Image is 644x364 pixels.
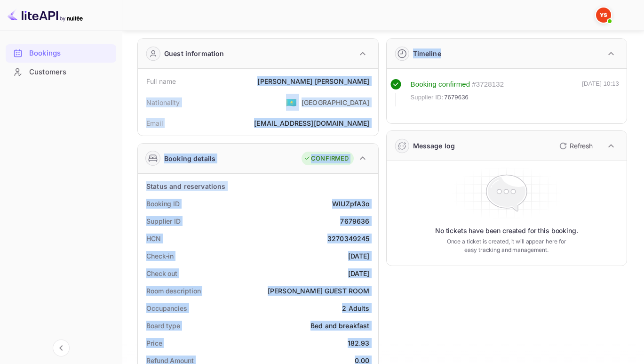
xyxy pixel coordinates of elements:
div: Board type [146,321,180,331]
div: [GEOGRAPHIC_DATA] [302,97,370,107]
span: 7679636 [444,93,469,102]
div: Occupancies [146,303,187,313]
div: 7679636 [340,216,369,226]
div: Booking confirmed [411,79,470,90]
div: Booking details [164,154,215,163]
div: Check out [146,268,177,278]
p: No tickets have been created for this booking. [435,226,578,235]
p: Refresh [570,141,593,151]
div: Timeline [413,49,441,58]
div: Customers [6,63,116,81]
div: Email [146,118,163,128]
div: Room description [146,286,200,296]
div: Supplier ID [146,216,181,226]
a: Customers [6,63,116,81]
p: Once a ticket is created, it will appear here for easy tracking and management. [443,237,571,254]
div: Bookings [6,44,116,63]
div: Bed and breakfast [310,321,370,331]
span: United States [286,94,297,111]
div: [PERSON_NAME] GUEST ROOM [268,286,370,296]
div: Full name [146,76,176,86]
div: Customers [29,67,111,78]
div: Guest information [164,49,224,58]
img: Yandex Support [596,8,611,23]
div: Nationality [146,97,180,107]
div: 182.93 [348,338,370,348]
div: 2 Adults [342,303,369,313]
div: WIUZpfA3o [332,199,369,209]
div: CONFIRMED [304,154,349,163]
div: Booking ID [146,199,180,209]
button: Refresh [554,138,596,154]
div: [PERSON_NAME] [PERSON_NAME] [257,76,369,86]
div: [DATE] [348,251,370,261]
button: Collapse navigation [53,340,70,356]
div: 3270349245 [327,234,370,243]
img: LiteAPI logo [8,8,83,23]
div: HCN [146,234,161,243]
div: # 3728132 [472,79,504,90]
div: [DATE] [348,268,370,278]
div: Bookings [29,48,111,59]
span: Supplier ID: [411,93,444,102]
div: [EMAIL_ADDRESS][DOMAIN_NAME] [254,118,369,128]
a: Bookings [6,44,116,62]
div: Status and reservations [146,181,225,191]
div: Check-in [146,251,174,261]
div: Price [146,338,162,348]
div: Message log [413,141,455,151]
div: [DATE] 10:13 [582,79,619,106]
